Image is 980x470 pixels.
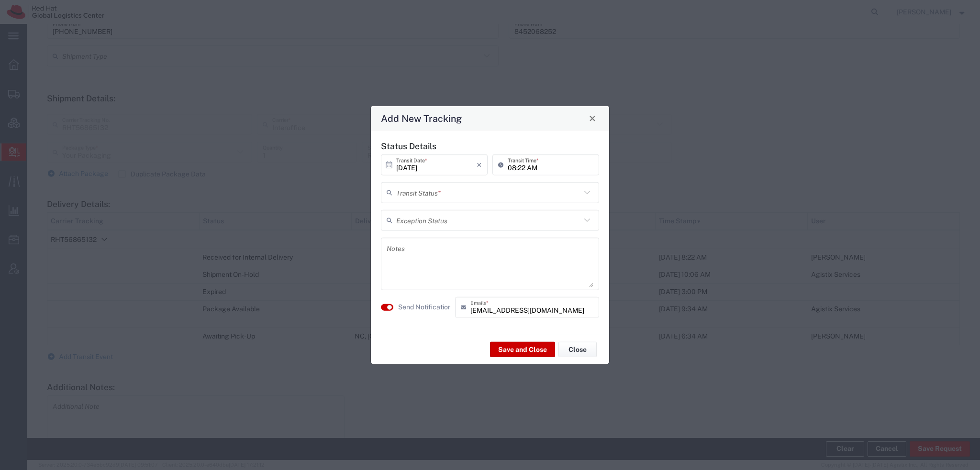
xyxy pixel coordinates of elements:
h5: Status Details [381,141,599,151]
i: × [477,157,482,172]
button: Close [558,342,597,357]
button: Close [586,111,599,125]
button: Save and Close [490,342,555,357]
agx-label: Send Notification [398,302,450,312]
h4: Add New Tracking [381,111,462,125]
label: Send Notification [398,302,452,312]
